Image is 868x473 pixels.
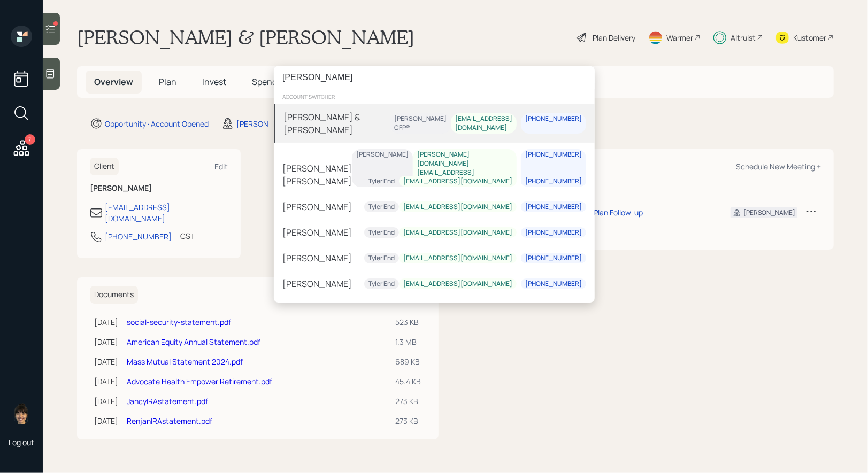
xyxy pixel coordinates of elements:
div: [PERSON_NAME] [282,277,352,290]
div: [PERSON_NAME][DOMAIN_NAME][EMAIL_ADDRESS][DOMAIN_NAME] [417,150,512,186]
div: [PERSON_NAME] CFP® [394,114,447,133]
div: [PERSON_NAME] [282,175,352,188]
div: Tyler End [368,228,395,237]
div: Tyler End [368,176,395,185]
div: [PHONE_NUMBER] [525,114,582,123]
div: [PHONE_NUMBER] [525,253,582,262]
div: [PERSON_NAME] [282,161,352,174]
div: [PERSON_NAME] [282,252,352,265]
div: [PHONE_NUMBER] [525,228,582,237]
div: account switcher [274,89,595,105]
div: [EMAIL_ADDRESS][DOMAIN_NAME] [403,228,512,237]
div: [PERSON_NAME] [356,150,409,159]
div: [EMAIL_ADDRESS][DOMAIN_NAME] [403,253,512,262]
div: Tyler End [368,253,395,262]
div: [EMAIL_ADDRESS][DOMAIN_NAME] [403,279,512,288]
div: [PERSON_NAME] & [PERSON_NAME] [283,111,390,136]
div: [PERSON_NAME] [282,226,352,239]
div: [EMAIL_ADDRESS][DOMAIN_NAME] [403,176,512,185]
div: [EMAIL_ADDRESS][DOMAIN_NAME] [455,114,512,133]
div: [PHONE_NUMBER] [525,176,582,185]
div: [PHONE_NUMBER] [525,279,582,288]
div: Tyler End [368,279,395,288]
div: [EMAIL_ADDRESS][DOMAIN_NAME] [403,202,512,211]
div: [PERSON_NAME] [282,200,352,213]
div: [PHONE_NUMBER] [525,150,582,159]
input: Type a command or search… [274,66,595,89]
div: [PHONE_NUMBER] [525,202,582,211]
div: Tyler End [368,202,395,211]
